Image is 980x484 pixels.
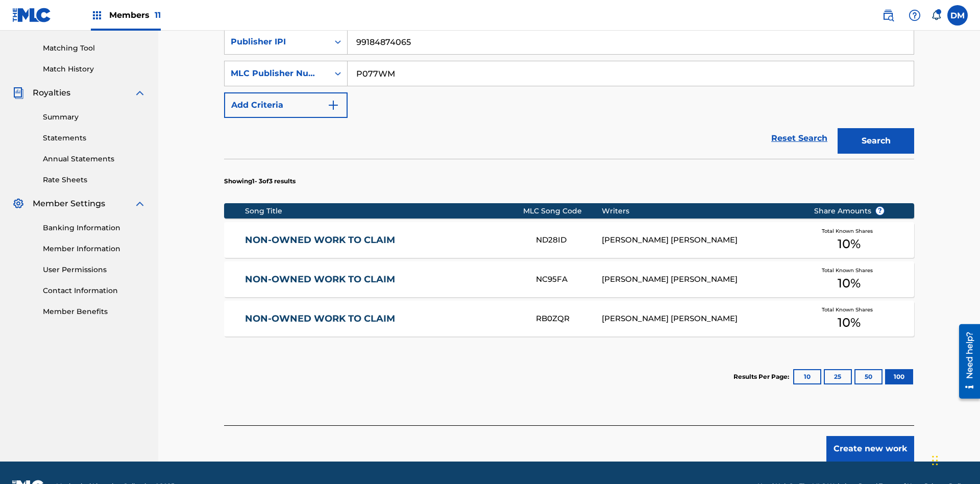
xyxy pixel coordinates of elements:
[602,313,798,325] div: [PERSON_NAME] [PERSON_NAME]
[947,5,968,26] div: User Menu
[12,87,24,99] img: Royalties
[33,87,70,99] span: Royalties
[824,369,852,384] button: 25
[932,445,938,476] div: Drag
[43,112,146,123] a: Summary
[838,274,861,293] span: 10 %
[733,372,792,381] p: Results Per Page:
[155,10,161,20] span: 11
[854,369,883,384] button: 50
[12,8,52,22] img: MLC Logo
[245,313,523,325] a: NON-OWNED WORK TO CLAIM
[43,306,146,317] a: Member Benefits
[822,227,877,235] span: Total Known Shares
[245,206,523,216] div: Song Title
[231,36,323,48] div: Publisher IPI
[224,29,914,159] form: Search Form
[43,223,146,233] a: Banking Information
[523,206,602,216] div: MLC Song Code
[43,175,146,185] a: Rate Sheets
[838,128,914,154] button: Search
[822,267,877,274] span: Total Known Shares
[536,234,601,246] div: ND28ID
[885,369,913,384] button: 100
[876,207,884,215] span: ?
[43,64,146,75] a: Match History
[951,320,980,404] iframe: Resource Center
[245,274,523,285] a: NON-OWNED WORK TO CLAIM
[43,285,146,296] a: Contact Information
[327,99,339,111] img: 9d2ae6d4665cec9f34b9.svg
[878,5,898,26] a: Public Search
[882,9,894,21] img: search
[838,313,861,332] span: 10 %
[134,87,146,99] img: expand
[43,154,146,164] a: Annual Statements
[231,67,323,80] div: MLC Publisher Number
[12,198,24,210] img: Member Settings
[43,264,146,275] a: User Permissions
[838,235,861,253] span: 10 %
[793,369,821,384] button: 10
[602,206,798,216] div: Writers
[904,5,925,26] div: Help
[43,244,146,254] a: Member Information
[909,9,921,21] img: help
[536,274,601,285] div: NC95FA
[814,206,885,216] span: Share Amounts
[224,177,296,186] p: Showing 1 - 3 of 3 results
[602,274,798,285] div: [PERSON_NAME] [PERSON_NAME]
[224,92,348,118] button: Add Criteria
[536,313,601,325] div: RB0ZQR
[134,198,146,210] img: expand
[245,234,523,246] a: NON-OWNED WORK TO CLAIM
[929,435,980,484] iframe: Chat Widget
[931,10,941,20] div: Notifications
[822,306,877,313] span: Total Known Shares
[766,127,832,150] a: Reset Search
[109,9,161,21] span: Members
[33,198,105,210] span: Member Settings
[826,436,914,462] button: Create new work
[91,9,103,21] img: Top Rightsholders
[43,43,146,54] a: Matching Tool
[602,234,798,246] div: [PERSON_NAME] [PERSON_NAME]
[43,133,146,143] a: Statements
